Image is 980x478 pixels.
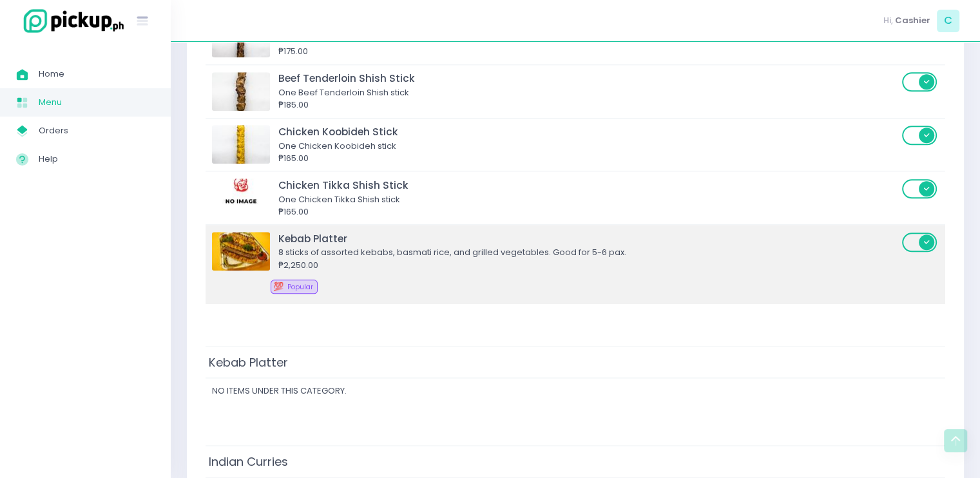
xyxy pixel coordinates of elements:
span: C [937,10,959,32]
span: 💯 [273,280,283,292]
img: Beef Tenderloin Shish Stick [212,72,270,111]
div: One Chicken Koobideh stick [278,140,898,153]
img: Kebab Platter [212,232,270,271]
td: Kebab PlatterKebab Platter8 sticks of assorted kebabs, basmati rice, and grilled vegetables. Good... [206,225,945,304]
span: No items under this category. [212,385,347,397]
div: Beef Tenderloin Shish Stick [278,71,898,86]
img: Chicken Tikka Shish Stick [212,178,270,217]
div: ₱185.00 [278,99,898,111]
div: ₱165.00 [278,152,898,165]
td: Chicken Tikka Shish StickChicken Tikka Shish StickOne Chicken Tikka Shish stick₱165.00 [206,171,945,225]
span: Popular [287,282,313,292]
div: One Beef Tenderloin Shish stick [278,86,898,99]
div: Chicken Koobideh Stick [278,124,898,139]
div: Chicken Tikka Shish Stick [278,178,898,193]
div: ₱2,250.00 [278,259,898,272]
div: 8 sticks of assorted kebabs, basmati rice, and grilled vegetables. Good for 5-6 pax. [278,246,898,259]
span: Home [39,66,155,82]
span: Cashier [895,14,930,27]
span: Kebab Platter [206,351,291,374]
span: Hi, [883,14,893,27]
img: Chicken Koobideh Stick [212,125,270,164]
div: Kebab Platter [278,231,898,246]
td: Chicken Koobideh StickChicken Koobideh StickOne Chicken Koobideh stick₱165.00 [206,118,945,171]
img: logo [16,7,126,35]
span: Menu [39,94,155,111]
td: Beef Tenderloin Shish StickBeef Tenderloin Shish StickOne Beef Tenderloin Shish stick₱185.00 [206,64,945,118]
div: One Chicken Tikka Shish stick [278,193,898,206]
div: ₱175.00 [278,45,898,58]
span: Indian Curries [206,450,291,473]
div: Kebab Platter No items under this category. [206,346,945,445]
div: ₱165.00 [278,206,898,218]
span: Orders [39,122,155,139]
span: Help [39,151,155,167]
